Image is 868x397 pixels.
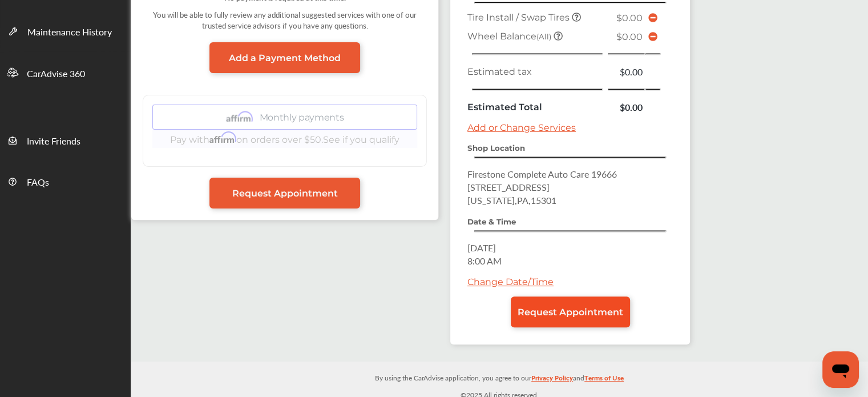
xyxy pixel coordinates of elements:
[511,296,630,327] a: Request Appointment
[467,194,556,207] span: [US_STATE] , PA , 15301
[822,351,859,388] iframe: Button to launch messaging window
[616,13,643,23] span: $0.00
[209,178,360,208] a: Request Appointment
[1,10,130,51] a: Maintenance History
[467,276,554,287] a: Change Date/Time
[607,98,645,117] td: $0.00
[607,62,645,81] td: $0.00
[467,241,496,254] span: [DATE]
[27,25,112,40] span: Maintenance History
[229,53,341,63] span: Add a Payment Method
[584,371,624,389] a: Terms of Use
[467,217,516,226] strong: Date & Time
[536,32,551,41] small: (All)
[209,42,360,73] a: Add a Payment Method
[465,62,607,81] td: Estimated tax
[531,371,573,389] a: Privacy Policy
[467,181,550,194] span: [STREET_ADDRESS]
[143,3,427,42] div: You will be able to fully review any additional suggested services with one of our trusted servic...
[467,167,617,181] span: Firestone Complete Auto Care 19666
[518,307,623,318] span: Request Appointment
[467,254,502,267] span: 8:00 AM
[465,98,607,117] td: Estimated Total
[27,175,49,190] span: FAQs
[467,143,525,153] strong: Shop Location
[467,31,554,42] span: Wheel Balance
[27,134,80,149] span: Invite Friends
[467,12,572,23] span: Tire Install / Swap Tires
[467,122,576,133] a: Add or Change Services
[616,31,643,42] span: $0.00
[131,371,868,383] p: By using the CarAdvise application, you agree to our and
[27,67,85,82] span: CarAdvise 360
[232,188,338,199] span: Request Appointment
